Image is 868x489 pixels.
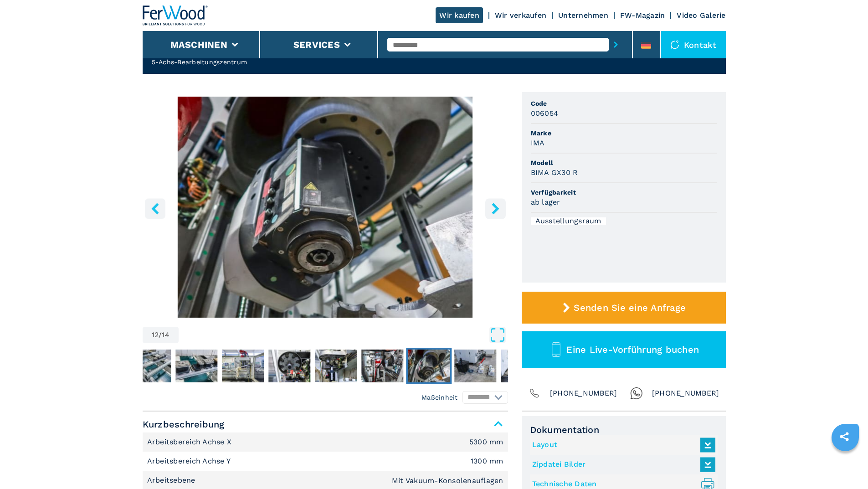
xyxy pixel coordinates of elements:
img: Kontakt [670,40,679,49]
a: Wir verkaufen [495,11,546,20]
span: [PHONE_NUMBER] [550,387,617,400]
span: Senden Sie eine Anfrage [574,302,686,313]
a: Wir kaufen [436,7,483,23]
a: Layout [532,438,711,453]
img: 5f1f2e0595b051f5c7f4f5a48d4417be [454,350,496,382]
button: Go to Slide 8 [220,348,266,384]
h3: 006054 [531,108,559,118]
span: Dokumentation [530,424,718,435]
button: Go to Slide 12 [406,348,452,384]
button: Senden Sie eine Anfrage [522,292,726,324]
span: Modell [531,158,717,167]
span: Eine Live-Vorführung buchen [566,344,699,355]
img: f7fcc63916a186e3d6eef65e480e0614 [268,350,310,382]
button: Go to Slide 10 [313,348,359,384]
img: Ferwood [143,5,208,26]
button: left-button [145,198,165,219]
img: b32b3d2d47c9a6179da30bee52e3a3f2 [501,350,543,382]
a: FW-Magazin [620,11,665,20]
span: Marke [531,129,717,138]
button: submit-button [609,34,623,55]
button: Go to Slide 9 [267,348,312,384]
button: Go to Slide 14 [499,348,544,384]
a: Video Galerie [677,11,725,20]
img: 6da968d286256562578844f4212d9636 [129,350,171,382]
button: Eine Live-Vorführung buchen [522,331,726,368]
a: Zipdatei Bilder [532,457,711,472]
button: Go to Slide 13 [452,348,498,384]
h3: BIMA GX30 R [531,167,578,178]
p: Arbeitsbereich Achse X [147,437,234,447]
span: [PHONE_NUMBER] [652,387,719,400]
img: Whatsapp [630,387,643,400]
span: 14 [162,331,169,339]
a: Unternehmen [558,11,608,20]
span: 12 [152,331,159,339]
span: Code [531,99,717,108]
button: Maschinen [170,39,227,50]
div: Kontakt [661,31,726,58]
button: right-button [485,198,506,219]
button: Services [293,39,340,50]
em: 5300 mm [469,438,503,446]
p: Arbeitsbereich Achse Y [147,456,233,466]
img: 5-Achs-Bearbeitungszentrum IMA BIMA GX30 R [143,97,508,318]
a: sharethis [833,425,856,448]
button: Open Fullscreen [181,327,506,343]
em: 1300 mm [471,458,503,465]
em: Maßeinheit [421,393,458,402]
img: 4af0d0862faa6bd3222e608c53bc90e0 [315,350,357,382]
img: d3f6fb33ffbd18b9602b75737726f954 [175,350,217,382]
span: / [159,331,162,339]
p: Arbeitsebene [147,475,198,485]
button: Go to Slide 7 [174,348,219,384]
div: Go to Slide 12 [143,97,508,318]
img: ea74a57609d7dfb7f0cbdc36b21d5b83 [222,350,264,382]
span: Kurzbeschreibung [143,416,508,432]
button: Go to Slide 6 [127,348,173,384]
h2: 5-Achs-Bearbeitungszentrum [152,57,262,67]
span: Verfügbarkeit [531,188,717,197]
img: Phone [528,387,541,400]
h3: IMA [531,138,545,148]
iframe: Chat [829,448,861,482]
img: f53747a99b359db64ba0023c603547fd [408,350,450,382]
h3: ab lager [531,197,560,207]
img: 6fe6e38ccb93060b1a5f604d12da3a96 [361,350,403,382]
button: Go to Slide 11 [360,348,405,384]
em: Mit Vakuum-Konsolenauflagen [392,477,503,484]
div: Ausstellungsraum [531,217,606,225]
